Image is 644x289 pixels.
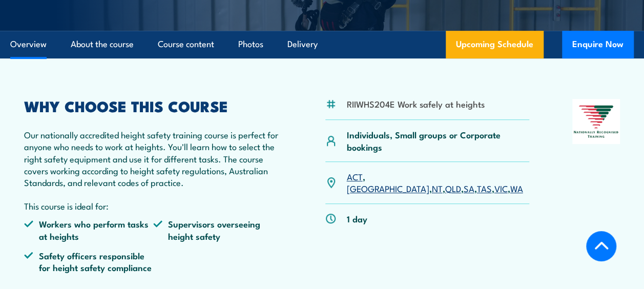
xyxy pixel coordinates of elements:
[153,218,282,242] li: Supervisors overseeing height safety
[346,171,529,195] p: , , , , , , ,
[346,170,362,182] a: ACT
[572,99,620,144] img: Nationally Recognised Training logo.
[346,213,367,224] p: 1 day
[24,218,153,242] li: Workers who perform tasks at heights
[24,129,282,189] p: Our nationally accredited height safety training course is perfect for anyone who needs to work a...
[238,31,263,58] a: Photos
[510,182,523,194] a: WA
[346,98,484,110] li: RIIWHS204E Work safely at heights
[431,182,442,194] a: NT
[71,31,134,58] a: About the course
[24,250,153,274] li: Safety officers responsible for height safety compliance
[445,182,461,194] a: QLD
[10,31,47,58] a: Overview
[158,31,214,58] a: Course content
[476,182,491,194] a: TAS
[562,31,634,58] button: Enquire Now
[446,31,544,58] a: Upcoming Schedule
[287,31,318,58] a: Delivery
[494,182,507,194] a: VIC
[346,129,529,153] p: Individuals, Small groups or Corporate bookings
[24,99,282,112] h2: WHY CHOOSE THIS COURSE
[463,182,474,194] a: SA
[24,200,282,212] p: This course is ideal for:
[346,182,429,194] a: [GEOGRAPHIC_DATA]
